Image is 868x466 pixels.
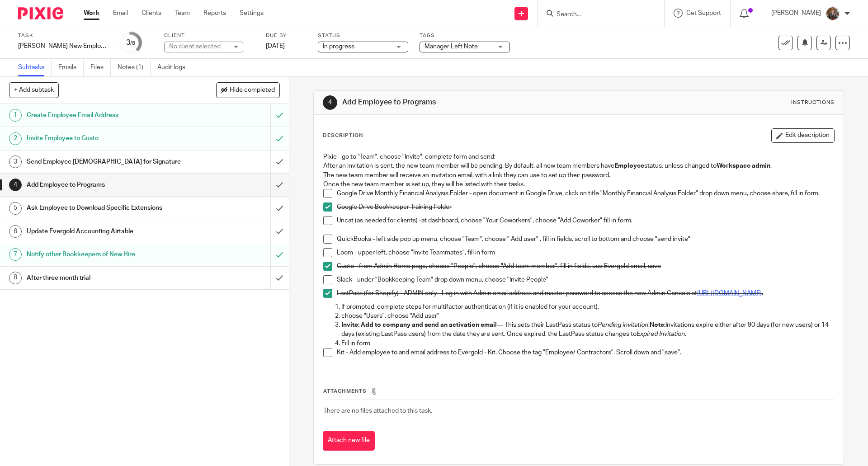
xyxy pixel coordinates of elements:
[341,311,834,320] p: choose "Users", choose "Add user"
[157,59,192,76] a: Audit logs
[556,11,637,19] input: Search
[337,248,834,257] p: Loom - upper left, choose "Invite Teammates", fill in form
[18,42,108,51] div: [PERSON_NAME] New Employee Steps
[771,9,821,18] p: [PERSON_NAME]
[18,42,108,51] div: Rhonda New Employee Steps
[425,43,478,50] span: Manager Left Note
[240,9,264,18] a: Settings
[113,9,128,18] a: Email
[341,320,834,339] p: — This sets their LastPass status to . Invitations expire either after 90 days (for new users) or...
[27,248,183,261] h1: Notify other Bookkeepers of New Hire
[27,178,183,192] h1: Add Employee to Programs
[323,431,375,451] button: Attach new file
[9,82,59,98] button: + Add subtask
[27,155,183,169] h1: Send Employee [DEMOGRAPHIC_DATA] for Signature
[58,59,84,76] a: Emails
[323,43,354,50] span: In progress
[323,171,834,180] p: The new team member will receive an invitation email, with a link they can use to set up their pa...
[337,189,834,198] p: Google Drive Monthly Financial Analysis Folder - open document in Google Drive, click on title "M...
[697,290,762,297] a: [URL][DOMAIN_NAME]
[341,322,497,328] strong: Invite: Add to company and send an activation email
[420,32,510,39] label: Tags
[323,95,337,110] div: 4
[771,128,835,143] button: Edit description
[27,225,183,238] h1: Update Evergold Accounting Airtable
[130,41,135,46] small: /8
[27,108,183,122] h1: Create Employee Email Address
[126,38,135,48] div: 3
[323,389,367,394] span: Attachments
[686,10,721,16] span: Get Support
[337,275,834,284] p: Slack - under "Bookkeeping Team" drop down menu, choose "Invite People"
[9,272,22,284] div: 8
[614,163,644,169] strong: Employee
[142,9,161,18] a: Clients
[337,289,834,298] p: LastPass (for Shopify) - ADMIN only - Log in with Admin email address and master password to acce...
[169,42,228,51] div: No client selected
[650,322,665,328] strong: Note:
[637,331,685,337] em: Expired Invitation
[337,216,834,225] p: Uncat (as needed for clients) -at dashboard, choose "Your Coworkers", choose "Add Coworker" fill ...
[337,235,834,244] p: QuickBooks - left side pop up menu, choose "Team", choose " Add user" , fill in fields, scroll to...
[9,132,22,145] div: 2
[598,322,648,328] em: Pending invitation
[337,202,834,212] p: Google Drive Bookkeeper Training Folder
[342,98,598,107] h1: Add Employee to Programs
[341,339,834,348] p: Fill in form
[175,9,190,18] a: Team
[203,9,226,18] a: Reports
[323,152,834,161] p: Pixie - go to "Team", choose "Invite", complete form and send;
[337,348,834,357] p: Kit - Add employee to and email address to Evergold - Kit. Choose the tag "Employee/ Contractors"...
[84,9,99,18] a: Work
[27,271,183,285] h1: After three month trial
[323,161,834,170] p: After an invitation is sent, the new team member will be pending. By default, all new team member...
[18,32,108,39] label: Task
[18,7,63,19] img: Pixie
[337,262,834,271] p: Gusto - from Admin Home page, choose "People", choose "Add team member", fill in fields, use Ever...
[216,82,280,98] button: Hide completed
[27,132,183,145] h1: Invite Employee to Gusto
[826,6,840,21] img: 20241226_124325-EDIT.jpg
[323,132,363,139] p: Description
[323,408,432,414] span: There are no files attached to this task.
[9,179,22,191] div: 4
[90,59,111,76] a: Files
[323,180,834,189] p: Once the new team member is set up, they will be listed with their tasks.
[230,87,275,94] span: Hide completed
[164,32,255,39] label: Client
[9,202,22,215] div: 5
[266,32,307,39] label: Due by
[266,43,285,49] span: [DATE]
[9,109,22,122] div: 1
[27,201,183,215] h1: Ask Employee to Download Specific Extensions
[9,248,22,261] div: 7
[18,59,52,76] a: Subtasks
[9,155,22,168] div: 3
[9,225,22,238] div: 6
[791,99,835,106] div: Instructions
[118,59,151,76] a: Notes (1)
[318,32,408,39] label: Status
[717,163,770,169] strong: Workspace admin
[341,302,834,311] p: If prompted, complete steps for multifactor authentication (if it is enabled for your account).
